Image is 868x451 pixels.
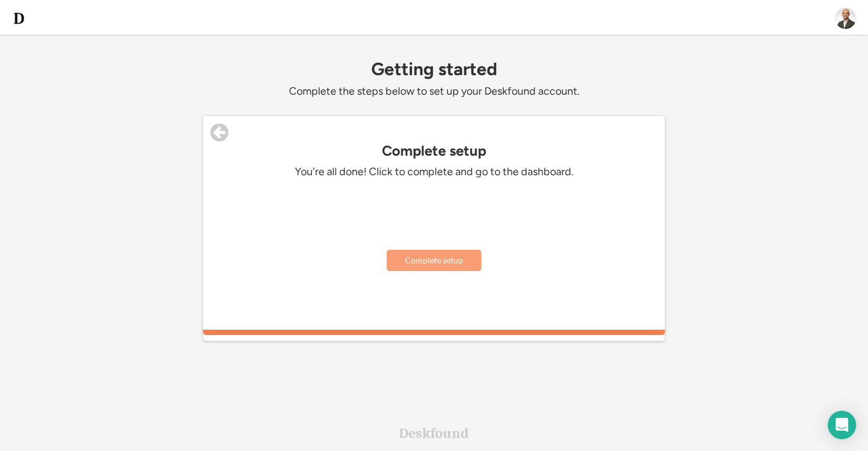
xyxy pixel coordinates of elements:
div: Open Intercom Messenger [828,411,856,439]
div: Complete the steps below to set up your Deskfound account. [203,85,665,98]
button: Complete setup [387,250,481,271]
img: d-whitebg.png [12,11,26,25]
img: ACg8ocKW2uw2V3a3xnXL09I8BKn2bxbiidXyxfMVIUq6LBb-6K2grao=s96-c [835,8,856,29]
div: 100% [205,330,663,335]
div: You're all done! Click to complete and go to the dashboard. [256,165,612,179]
div: Complete setup [203,143,665,159]
div: Deskfound [399,426,469,440]
div: Getting started [203,59,665,79]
